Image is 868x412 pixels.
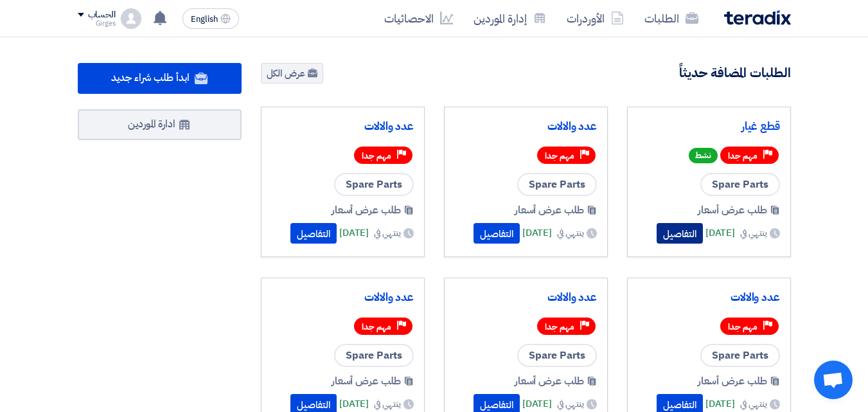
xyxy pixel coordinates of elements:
[556,3,634,33] a: الأوردرات
[474,223,520,244] button: التفاصيل
[334,173,414,196] span: Spare Parts
[545,150,574,162] span: مهم جدا
[191,15,218,24] span: English
[700,344,780,367] span: Spare Parts
[332,202,401,218] span: طلب عرض أسعار
[362,150,391,162] span: مهم جدا
[272,120,414,133] a: عدد والالات
[78,20,116,27] div: Girges
[634,3,709,33] a: الطلبات
[332,373,401,389] span: طلب عرض أسعار
[290,223,337,244] button: التفاصيل
[679,64,791,81] h4: الطلبات المضافة حديثاً
[724,10,791,25] img: Teradix logo
[374,226,400,240] span: ينتهي في
[455,120,597,133] a: عدد والالات
[700,173,780,196] span: Spare Parts
[88,10,116,21] div: الحساب
[374,3,463,33] a: الاحصائيات
[515,202,584,218] span: طلب عرض أسعار
[698,373,767,389] span: طلب عرض أسعار
[517,344,597,367] span: Spare Parts
[638,291,780,304] a: عدد والالات
[545,321,574,333] span: مهم جدا
[728,321,757,333] span: مهم جدا
[111,70,189,85] span: ابدأ طلب شراء جديد
[657,223,703,244] button: التفاصيل
[272,291,414,304] a: عدد والالات
[522,226,552,240] span: [DATE]
[121,8,141,29] img: profile_test.png
[557,397,583,411] span: ينتهي في
[698,202,767,218] span: طلب عرض أسعار
[557,226,583,240] span: ينتهي في
[740,226,766,240] span: ينتهي في
[814,361,853,399] a: Open chat
[339,226,369,240] span: [DATE]
[78,109,242,140] a: ادارة الموردين
[334,344,414,367] span: Spare Parts
[705,226,735,240] span: [DATE]
[339,397,369,411] span: [DATE]
[515,373,584,389] span: طلب عرض أسعار
[517,173,597,196] span: Spare Parts
[740,397,766,411] span: ينتهي في
[455,291,597,304] a: عدد والالات
[261,63,323,84] a: عرض الكل
[374,397,400,411] span: ينتهي في
[182,8,239,29] button: English
[689,148,718,163] span: نشط
[463,3,556,33] a: إدارة الموردين
[362,321,391,333] span: مهم جدا
[522,397,552,411] span: [DATE]
[705,397,735,411] span: [DATE]
[728,150,757,162] span: مهم جدا
[638,120,780,133] a: قطع غيار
